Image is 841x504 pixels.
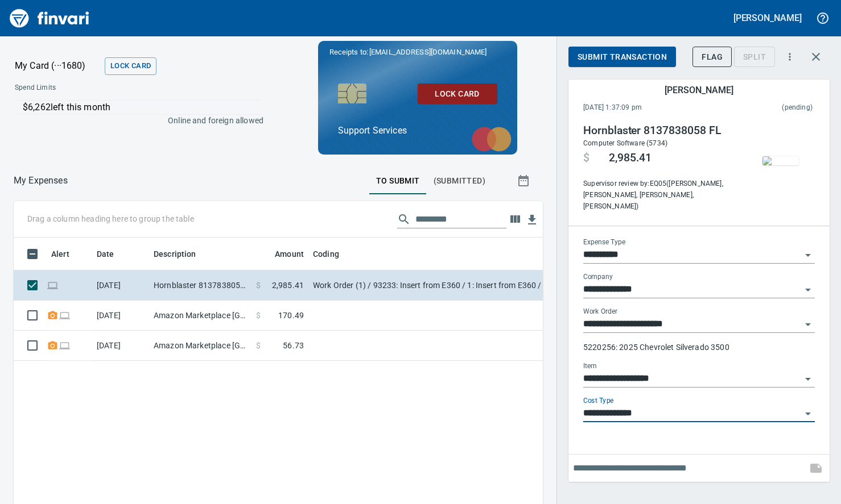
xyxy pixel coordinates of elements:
[6,115,263,126] p: Online and foreign allowed
[15,82,159,94] span: Spend Limits
[149,331,252,361] td: Amazon Marketplace [GEOGRAPHIC_DATA] [GEOGRAPHIC_DATA]
[149,301,252,331] td: Amazon Marketplace [GEOGRAPHIC_DATA] [GEOGRAPHIC_DATA]
[712,102,813,114] span: This charge has not been settled by the merchant yet. This usually takes a couple of days but in ...
[802,43,830,70] button: Close transaction
[731,9,805,27] button: [PERSON_NAME]
[14,174,68,188] p: My Expenses
[92,301,149,331] td: [DATE]
[583,397,614,404] label: Cost Type
[256,340,261,351] span: $
[800,247,816,263] button: Open
[762,156,799,165] img: receipts%2Ftapani%2F2025-09-02%2F9mFQdhIF8zLowLGbDphOVZksN8b2__AVhKoaLA04D3VXPszl2u.jpg
[338,124,497,138] p: Support Services
[272,280,304,291] span: 2,985.41
[15,59,100,73] p: My Card (···1680)
[734,51,775,61] div: Transaction still pending, cannot split yet. It usually takes 2-3 days for a merchant to settle a...
[376,174,420,188] span: To Submit
[583,363,597,369] label: Item
[800,316,816,332] button: Open
[110,60,151,73] span: Lock Card
[609,151,652,165] span: 2,985.41
[149,270,252,301] td: Hornblaster 8137838058 FL
[583,308,617,315] label: Work Order
[583,139,667,147] span: Computer Software (5734)
[692,47,732,68] button: Flag
[283,340,304,351] span: 56.73
[97,247,129,261] span: Date
[256,310,261,321] span: $
[97,247,114,261] span: Date
[665,84,733,96] h5: [PERSON_NAME]
[7,5,92,32] img: Finvari
[92,331,149,361] td: [DATE]
[308,270,593,301] td: Work Order (1) / 93233: Insert from E360 / 1: Insert from E360 / 2: Parts/Other
[256,280,261,291] span: $
[583,151,589,165] span: $
[583,124,738,138] h4: Hornblaster 8137838058 FL
[154,247,211,261] span: Description
[260,247,304,261] span: Amount
[47,311,59,319] span: Receipt Required
[434,174,485,188] span: (Submitted)
[702,50,723,64] span: Flag
[105,57,156,75] button: Lock Card
[583,341,815,353] p: 5220256: 2025 Chevrolet Silverado 3500
[59,311,71,319] span: Online transaction
[583,273,613,280] label: Company
[313,247,354,261] span: Coding
[427,87,488,101] span: Lock Card
[154,247,196,261] span: Description
[23,101,262,114] p: $6,262 left this month
[583,102,712,114] span: [DATE] 1:37:09 pm
[92,270,149,301] td: [DATE]
[568,47,676,68] button: Submit Transaction
[313,247,339,261] span: Coding
[583,239,625,245] label: Expense Type
[278,310,304,321] span: 170.49
[523,211,541,228] button: Download Table
[466,121,517,157] img: mastercard.svg
[802,455,830,482] span: This records your note into the expense
[14,174,68,188] nav: breadcrumb
[583,178,738,213] span: Supervisor review by: EQ05 ([PERSON_NAME], [PERSON_NAME], [PERSON_NAME], [PERSON_NAME])
[578,50,667,64] span: Submit Transaction
[275,247,304,261] span: Amount
[27,213,194,224] p: Drag a column heading here to group the table
[777,44,802,69] button: More
[368,47,488,57] span: [EMAIL_ADDRESS][DOMAIN_NAME]
[329,47,506,58] p: Receipts to:
[800,371,816,387] button: Open
[47,341,59,349] span: Receipt Required
[733,12,802,24] h5: [PERSON_NAME]
[51,247,69,261] span: Alert
[800,282,816,298] button: Open
[59,341,71,349] span: Online transaction
[51,247,84,261] span: Alert
[800,406,816,422] button: Open
[47,281,59,289] span: Online transaction
[418,84,497,105] button: Lock Card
